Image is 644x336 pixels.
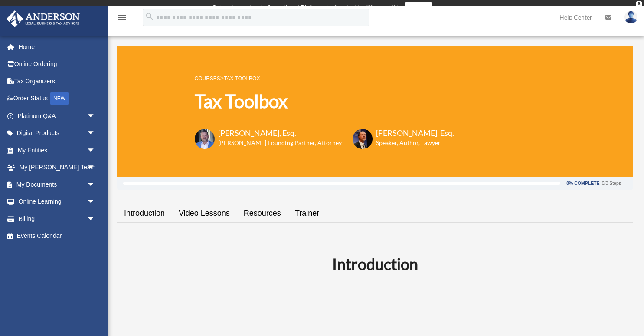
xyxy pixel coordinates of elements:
[6,159,108,176] a: My [PERSON_NAME] Teamarrow_drop_down
[566,181,599,186] div: 0% Complete
[288,201,326,226] a: Trainer
[624,11,637,23] img: User Pic
[145,12,154,21] i: search
[195,89,454,114] h1: Tax Toolbox
[195,129,215,149] img: Toby-circle-head.png
[218,128,342,138] h3: [PERSON_NAME], Esq.
[602,181,621,186] div: 0/0 Steps
[6,227,108,245] a: Events Calendar
[212,2,402,13] div: Get a chance to win 6 months of Platinum for free just by filling out this
[6,125,108,142] a: Digital Productsarrow_drop_down
[4,10,82,27] img: Anderson Advisors Platinum Portal
[237,201,288,226] a: Resources
[195,73,454,84] p: >
[376,128,454,138] h3: [PERSON_NAME], Esq.
[636,1,642,7] div: close
[195,76,220,82] a: COURSES
[50,92,69,105] div: NEW
[122,253,628,275] h2: Introduction
[6,90,108,108] a: Order StatusNEW
[87,107,104,125] span: arrow_drop_down
[6,142,108,159] a: My Entitiesarrow_drop_down
[6,193,108,211] a: Online Learningarrow_drop_down
[405,2,432,13] a: survey
[6,56,108,73] a: Online Ordering
[6,176,108,193] a: My Documentsarrow_drop_down
[376,138,443,147] h6: Speaker, Author, Lawyer
[87,193,104,211] span: arrow_drop_down
[6,38,108,56] a: Home
[6,107,108,125] a: Platinum Q&Aarrow_drop_down
[6,72,108,90] a: Tax Organizers
[87,159,104,177] span: arrow_drop_down
[353,129,373,149] img: Scott-Estill-Headshot.png
[87,176,104,194] span: arrow_drop_down
[87,210,104,228] span: arrow_drop_down
[87,142,104,159] span: arrow_drop_down
[172,201,237,226] a: Video Lessons
[224,76,260,82] a: Tax Toolbox
[117,15,127,23] a: menu
[218,138,342,147] h6: [PERSON_NAME] Founding Partner, Attorney
[6,210,108,227] a: Billingarrow_drop_down
[117,12,127,23] i: menu
[87,125,104,142] span: arrow_drop_down
[117,201,172,226] a: Introduction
